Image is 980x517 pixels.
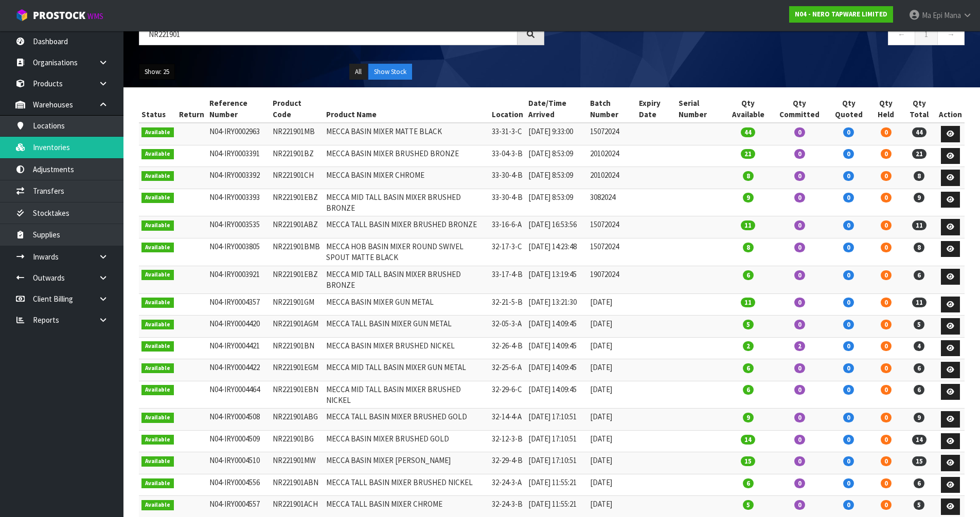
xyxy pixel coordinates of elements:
span: Available [141,363,174,374]
span: Available [141,385,174,395]
span: 0 [843,341,854,351]
td: N04-IRY0002963 [207,123,270,145]
span: 2 [743,341,754,351]
td: 15072024 [587,216,636,238]
a: 1 [915,23,938,45]
span: 15 [912,456,926,466]
span: Ma Epi [922,10,942,20]
span: 11 [741,220,755,230]
td: [DATE] 14:09:45 [526,359,588,381]
span: Available [141,435,174,445]
span: 0 [794,270,805,280]
td: 32-14-4-A [489,409,526,431]
span: 0 [843,435,854,445]
td: [DATE] 17:10:51 [526,452,588,474]
td: [DATE] [587,359,636,381]
span: Available [141,298,174,308]
th: Date/Time Arrived [526,95,588,123]
td: MECCA BASIN MIXER GUN METAL [324,293,489,316]
span: 6 [914,385,924,395]
span: 0 [843,270,854,280]
td: N04-IRY0003393 [207,189,270,216]
span: 0 [794,320,805,329]
span: 0 [881,413,892,422]
span: ProStock [33,9,85,22]
span: 0 [843,320,854,329]
td: NR221901GM [270,293,324,316]
span: 0 [881,435,892,445]
span: 0 [881,341,892,351]
img: cube-alt.png [15,9,28,22]
td: MECCA BASIN MIXER MATTE BLACK [324,123,489,145]
td: [DATE] [587,337,636,359]
span: 6 [743,270,754,280]
span: 8 [743,171,754,181]
span: 44 [741,127,755,137]
span: 0 [881,320,892,329]
button: Show: 25 [139,64,175,80]
span: 0 [881,363,892,373]
th: Reference Number [207,95,270,123]
td: N04-IRY0004421 [207,337,270,359]
td: 20102024 [587,145,636,167]
span: 0 [881,243,892,252]
span: 0 [881,478,892,488]
span: 21 [741,149,755,159]
td: N04-IRY0003391 [207,145,270,167]
td: 33-31-3-C [489,123,526,145]
td: [DATE] 17:10:51 [526,409,588,431]
span: 6 [743,363,754,373]
span: 0 [794,220,805,230]
th: Qty Quoted [827,95,870,123]
span: 0 [843,456,854,466]
td: NR221901EBN [270,381,324,409]
td: [DATE] 14:09:45 [526,337,588,359]
span: Available [141,320,174,330]
span: 0 [881,149,892,159]
td: MECCA TALL BASIN MIXER GUN METAL [324,316,489,338]
td: 15072024 [587,123,636,145]
td: 32-17-3-C [489,238,526,266]
span: 0 [881,456,892,466]
span: Available [141,270,174,280]
td: 32-05-3-A [489,316,526,338]
span: Available [141,341,174,352]
td: N04-IRY0004464 [207,381,270,409]
span: Available [141,456,174,467]
td: 33-16-6-A [489,216,526,238]
td: NR221901EGM [270,359,324,381]
td: 20102024 [587,167,636,189]
td: 33-17-4-B [489,266,526,293]
a: N04 - NERO TAPWARE LIMITED [789,6,893,23]
span: Available [141,193,174,203]
span: 11 [741,298,755,307]
span: 0 [794,149,805,159]
td: NR221901BZ [270,145,324,167]
span: 0 [881,270,892,280]
td: [DATE] 8:53:09 [526,145,588,167]
span: 0 [794,435,805,445]
th: Qty Committed [772,95,827,123]
td: [DATE] [587,316,636,338]
span: Mana [944,10,961,20]
th: Product Code [270,95,324,123]
td: MECCA MID TALL BASIN MIXER BRUSHED BRONZE [324,266,489,293]
td: MECCA BASIN MIXER BRUSHED BRONZE [324,145,489,167]
span: 0 [843,127,854,137]
td: 32-24-3-A [489,474,526,496]
th: Return [176,95,207,123]
td: MECCA BASIN MIXER [PERSON_NAME] [324,452,489,474]
td: N04-IRY0004422 [207,359,270,381]
td: MECCA MID TALL BASIN MIXER GUN METAL [324,359,489,381]
td: NR221901EBZ [270,189,324,216]
td: [DATE] 13:19:45 [526,266,588,293]
span: 0 [881,298,892,307]
td: [DATE] [587,474,636,496]
span: 6 [743,385,754,395]
span: 14 [912,435,926,445]
span: 0 [843,413,854,422]
td: MECCA BASIN MIXER BRUSHED NICKEL [324,337,489,359]
span: 8 [914,171,924,181]
input: Search inventories [139,23,518,45]
span: 0 [881,171,892,181]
